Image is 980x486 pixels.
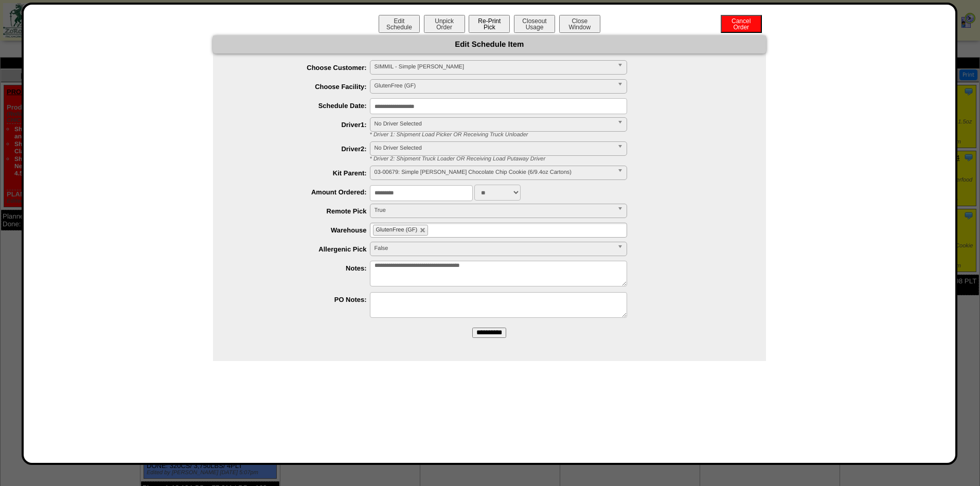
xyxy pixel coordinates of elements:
div: * Driver 1: Shipment Load Picker OR Receiving Truck Unloader [362,132,766,138]
a: CloseWindow [558,23,601,31]
label: Remote Pick [234,207,370,215]
button: EditSchedule [379,15,420,33]
button: CloseWindow [559,15,600,33]
button: CloseoutUsage [514,15,555,33]
div: Edit Schedule Item [213,35,766,53]
label: Warehouse [234,226,370,234]
span: True [375,204,613,217]
label: Amount Ordered: [234,188,370,196]
label: Driver1: [234,121,370,129]
label: Schedule Date: [234,102,370,110]
label: Choose Customer: [234,64,370,71]
button: Re-PrintPick [469,15,510,33]
button: CancelOrder [721,15,762,33]
label: Notes: [234,264,370,272]
span: GlutenFree (GF) [376,227,418,233]
span: No Driver Selected [375,118,613,130]
label: Kit Parent: [234,169,370,177]
button: UnpickOrder [424,15,465,33]
label: Choose Facility: [234,83,370,91]
span: No Driver Selected [375,142,613,154]
label: Driver2: [234,145,370,153]
span: False [375,242,613,255]
div: * Driver 2: Shipment Truck Loader OR Receiving Load Putaway Driver [362,156,766,162]
span: GlutenFree (GF) [375,80,613,92]
label: PO Notes: [234,296,370,303]
label: Allergenic Pick [234,245,370,253]
span: 03-00679: Simple [PERSON_NAME] Chocolate Chip Cookie (6/9.4oz Cartons) [375,166,613,178]
span: SIMMIL - Simple [PERSON_NAME] [375,61,613,73]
